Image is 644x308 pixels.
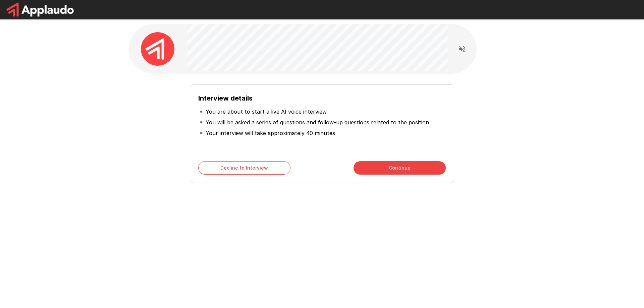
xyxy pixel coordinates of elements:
button: Continue [354,161,446,175]
p: You are about to start a live AI voice interview [206,108,327,116]
button: Decline to Interview [198,161,290,175]
img: applaudo_avatar.png [141,32,174,66]
p: You will be asked a series of questions and follow-up questions related to the position [206,118,429,126]
button: Read questions aloud [455,42,469,56]
b: Interview details [198,94,253,102]
p: Your interview will take approximately 40 minutes [206,129,335,137]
